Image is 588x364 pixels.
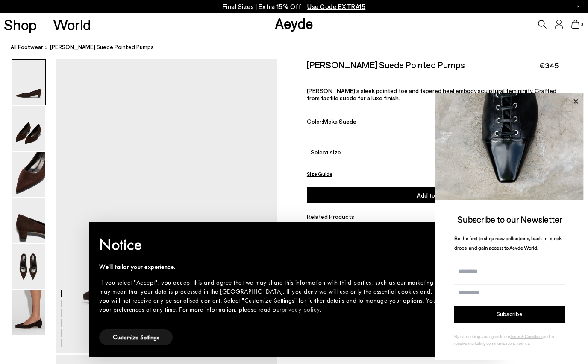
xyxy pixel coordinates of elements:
[99,233,475,256] h2: Notice
[223,1,366,12] p: Final Sizes | Extra 15% Off
[4,17,37,32] a: Shop
[99,278,475,314] div: If you select "Accept", you accept this and agree that we may share this information with third p...
[282,305,320,314] a: privacy policy
[53,17,91,32] a: World
[307,169,332,179] button: Size Guide
[307,3,365,10] span: Navigate to /collections/ss25-final-sizes
[323,118,356,125] span: Moka Suede
[457,214,562,224] span: Subscribe to our Newsletter
[99,329,173,345] button: Customize Settings
[12,198,45,243] img: Judi Suede Pointed Pumps - Image 4
[311,148,341,157] span: Select size
[571,20,580,29] a: 0
[11,36,588,59] nav: breadcrumb
[12,60,45,105] img: Judi Suede Pointed Pumps - Image 1
[454,334,510,339] span: By subscribing, you agree to our
[454,235,562,251] span: Be the first to shop new collections, back-in-stock drops, and gain access to Aeyde World.
[307,59,465,70] h2: [PERSON_NAME] Suede Pointed Pumps
[580,22,584,27] span: 0
[12,152,45,197] img: Judi Suede Pointed Pumps - Image 3
[275,14,313,32] a: Aeyde
[510,334,543,339] a: Terms & Conditions
[454,306,565,323] button: Subscribe
[307,87,559,102] p: [PERSON_NAME]’s sleek pointed toe and tapered heel embody sculptural femininity. Crafted from tac...
[50,43,154,52] span: [PERSON_NAME] Suede Pointed Pumps
[99,262,475,271] div: We'll tailor your experience.
[417,192,449,199] span: Add to Cart
[539,60,559,71] span: €345
[11,43,43,52] a: All Footwear
[12,244,45,289] img: Judi Suede Pointed Pumps - Image 5
[307,118,503,128] div: Color:
[435,93,584,200] img: ca3f721fb6ff708a270709c41d776025.jpg
[307,187,559,203] button: Add to Cart
[307,213,354,220] span: Related Products
[12,106,45,151] img: Judi Suede Pointed Pumps - Image 2
[12,290,45,335] img: Judi Suede Pointed Pumps - Image 6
